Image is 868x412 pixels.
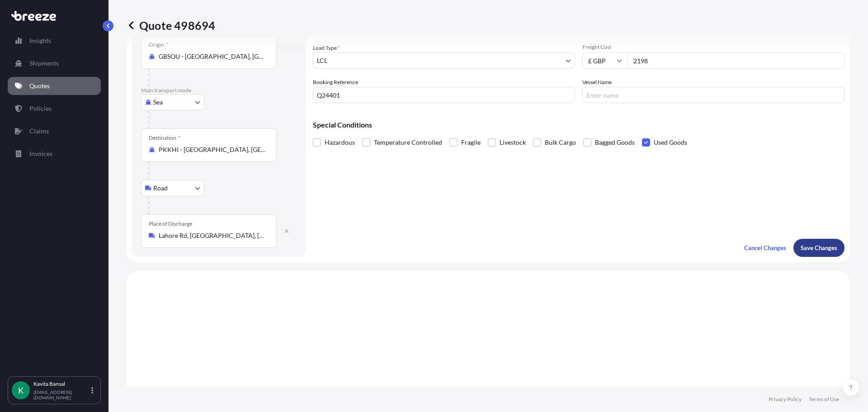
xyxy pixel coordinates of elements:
input: Origin [159,52,265,61]
p: Policies [29,104,52,113]
button: Select transport [141,94,204,110]
span: Sea [153,98,163,107]
input: Destination [159,145,265,154]
p: Cancel Changes [744,243,786,252]
span: Bagged Goods [595,136,635,149]
a: Shipments [8,54,101,72]
a: Insights [8,32,101,50]
span: Road [153,184,168,193]
button: Save Changes [793,239,844,257]
input: Place of Discharge [159,231,265,240]
span: Livestock [500,136,526,149]
p: Invoices [29,149,52,158]
div: Destination [149,134,180,142]
span: K [18,386,24,395]
p: Shipments [29,59,59,68]
label: Booking Reference [313,78,358,87]
span: Temperature Controlled [374,136,442,149]
button: LCL [313,52,575,69]
p: Main transport mode [141,87,297,94]
p: Claims [29,127,49,136]
a: Policies [8,99,101,118]
span: Bulk Cargo [545,136,576,149]
p: Kavita Bansal [33,380,90,388]
p: Insights [29,36,51,45]
span: Used Goods [654,136,687,149]
button: Select transport [141,180,204,196]
a: Invoices [8,145,101,163]
input: Your internal reference [313,87,575,103]
a: Claims [8,122,101,140]
label: Vessel Name [582,78,612,87]
div: Place of Discharge [149,220,192,227]
p: Quote 498694 [127,18,215,33]
span: Hazardous [325,136,355,149]
p: Special Conditions [313,121,844,128]
p: Quotes [29,81,50,90]
span: Fragile [461,136,481,149]
a: Privacy Policy [769,396,802,403]
input: Enter amount [627,52,844,69]
span: LCL [317,56,327,65]
a: Quotes [8,77,101,95]
p: Save Changes [801,243,837,252]
p: [EMAIL_ADDRESS][DOMAIN_NAME] [33,389,90,400]
button: Cancel Changes [737,239,793,257]
a: Terms of Use [809,396,839,403]
input: Enter name [582,87,844,103]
